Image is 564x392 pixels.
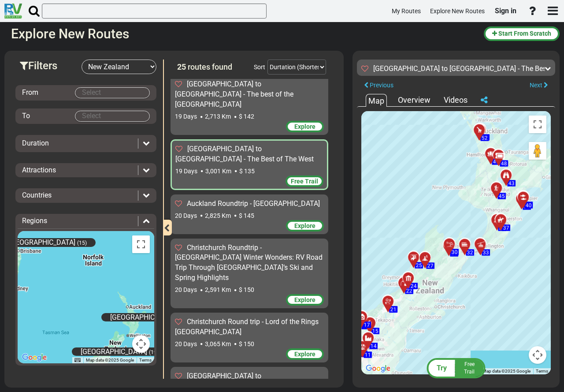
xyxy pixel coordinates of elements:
[426,3,489,20] a: Explore New Routes
[484,26,560,41] button: Start From Scratch
[294,351,315,358] span: Explore
[442,94,470,106] div: Videos
[523,79,555,91] button: Next
[171,313,328,362] div: Christchurch Round trip - Lord of the Rings [GEOGRAPHIC_DATA] 20 Days 3,065 Km $ 150 Explore
[286,121,324,132] div: Explore
[294,123,315,130] span: Explore
[482,135,488,141] span: 52
[482,369,531,373] span: Map data ©2025 Google
[18,216,154,226] div: Regions
[239,113,254,120] span: $ 142
[464,361,475,375] span: Free Trail
[286,175,323,187] div: Free Trail
[239,286,254,293] span: $ 150
[294,296,315,303] span: Explore
[175,113,197,120] span: 19 Days
[188,62,232,71] span: routes found
[536,369,548,373] a: Terms (opens in new tab)
[75,88,149,98] input: Select
[9,238,75,246] span: [GEOGRAPHIC_DATA]
[11,26,477,41] h2: Explore New Routes
[22,112,30,120] span: To
[77,240,87,246] span: (15)
[149,349,159,355] span: (19)
[364,363,393,374] a: Open this area in Google Maps (opens a new window)
[205,113,231,120] span: 2,713 Km
[205,168,231,175] span: 3,001 Km
[175,317,319,336] span: Christchurch Round trip - Lord of the Rings [GEOGRAPHIC_DATA]
[254,63,265,71] div: Sort
[22,217,47,225] span: Regions
[501,161,507,167] span: 48
[20,352,49,363] a: Open this area in Google Maps (opens a new window)
[175,243,323,282] span: Christchurch Roundtrip - [GEOGRAPHIC_DATA] Winter Wonders: RV Road Trip Through [GEOGRAPHIC_DATA]...
[530,82,542,89] span: Next
[390,306,397,313] span: 21
[286,220,324,231] div: Explore
[294,222,315,229] span: Explore
[357,79,401,91] button: Previous
[171,239,328,308] div: Christchurch Roundtrip - [GEOGRAPHIC_DATA] Winter Wonders: RV Road Trip Through [GEOGRAPHIC_DATA]...
[529,116,546,133] button: Toggle fullscreen view
[132,235,150,253] button: Toggle fullscreen view
[175,80,293,108] span: [GEOGRAPHIC_DATA] to [GEOGRAPHIC_DATA] - The best of the [GEOGRAPHIC_DATA]
[175,286,197,293] span: 20 Days
[392,7,421,15] span: My Routes
[452,249,458,255] span: 30
[110,313,177,321] span: [GEOGRAPHIC_DATA]
[75,111,149,121] input: Select
[286,294,324,306] div: Explore
[18,138,154,149] div: Duration
[365,352,371,358] span: 11
[20,352,49,363] img: Google
[175,168,197,175] span: 19 Days
[18,165,154,175] div: Attractions
[437,364,447,372] span: Try
[86,358,134,362] span: Map data ©2025 Google
[372,328,378,334] span: 15
[411,283,417,289] span: 24
[239,168,255,175] span: $ 135
[491,2,520,20] a: Sign in
[4,4,22,19] img: RvPlanetLogo.png
[18,190,154,201] div: Countries
[175,212,197,219] span: 20 Days
[291,178,318,185] span: Free Trail
[139,358,152,362] a: Terms (opens in new tab)
[239,340,254,347] span: $ 150
[132,335,150,353] button: Map camera controls
[187,199,320,208] span: Auckland Roundtrip - [GEOGRAPHIC_DATA]
[529,142,546,160] button: Drag Pegman onto the map to open Street View
[74,357,81,363] button: Keyboard shortcuts
[424,358,488,379] button: Try FreeTrail
[396,94,433,106] div: Overview
[427,263,434,269] span: 27
[205,286,231,293] span: 2,591 Km
[371,343,377,349] span: 14
[205,340,231,347] span: 3,065 Km
[171,139,328,190] div: [GEOGRAPHIC_DATA] to [GEOGRAPHIC_DATA] - The Best of The West 19 Days 3,001 Km $ 135 Free Trail
[20,60,82,71] h3: Filters
[495,7,516,15] span: Sign in
[416,262,422,269] span: 25
[370,82,393,89] span: Previous
[171,75,328,135] div: [GEOGRAPHIC_DATA] to [GEOGRAPHIC_DATA] - The best of the [GEOGRAPHIC_DATA] 19 Days 2,713 Km $ 142...
[205,212,231,219] span: 2,825 Km
[526,202,532,209] span: 40
[503,225,509,231] span: 37
[430,7,485,15] span: Explore New Routes
[364,363,393,374] img: Google
[529,346,546,364] button: Map camera controls
[22,139,49,147] span: Duration
[508,180,515,187] span: 43
[467,250,473,256] span: 32
[388,3,425,20] a: My Routes
[483,250,489,256] span: 33
[177,62,186,71] span: 25
[171,194,328,234] div: Auckland Roundtrip - [GEOGRAPHIC_DATA] 20 Days 2,825 Km $ 145 Explore
[366,94,387,107] div: Map
[22,166,56,174] span: Attractions
[22,88,38,97] span: From
[239,212,254,219] span: $ 145
[364,322,370,328] span: 17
